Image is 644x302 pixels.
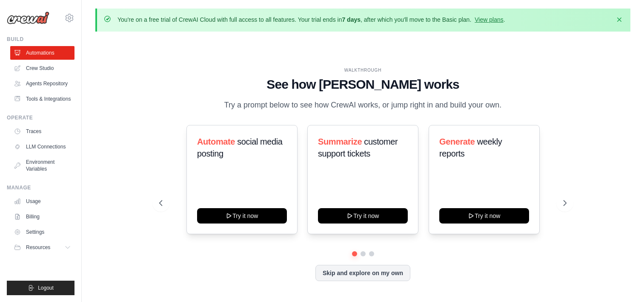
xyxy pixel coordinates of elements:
img: Logo [7,12,49,24]
h1: See how [PERSON_NAME] works [159,77,567,92]
div: Operate [7,114,74,121]
span: Resources [26,244,50,251]
p: Try a prompt below to see how CrewAI works, or jump right in and build your own. [220,99,506,111]
button: Logout [7,281,74,295]
p: You're on a free trial of CrewAI Cloud with full access to all features. Your trial ends in , aft... [117,15,505,24]
a: Crew Studio [10,61,74,75]
button: Try it now [439,208,529,224]
button: Try it now [318,208,408,224]
div: Build [7,36,74,43]
span: weekly reports [439,137,502,158]
div: WALKTHROUGH [159,67,567,73]
a: Traces [10,125,74,138]
button: Try it now [197,208,287,224]
a: Settings [10,225,74,239]
button: Resources [10,241,74,254]
span: social media posting [197,137,283,158]
span: Summarize [318,137,362,146]
a: LLM Connections [10,140,74,154]
button: Skip and explore on my own [315,265,410,281]
a: Billing [10,210,74,224]
span: Logout [38,285,54,291]
span: Automate [197,137,235,146]
a: Agents Repository [10,77,74,90]
a: View plans [475,16,503,23]
a: Usage [10,195,74,208]
a: Environment Variables [10,155,74,176]
strong: 7 days [342,16,361,23]
a: Automations [10,46,74,60]
div: Manage [7,184,74,191]
span: Generate [439,137,475,146]
a: Tools & Integrations [10,92,74,106]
